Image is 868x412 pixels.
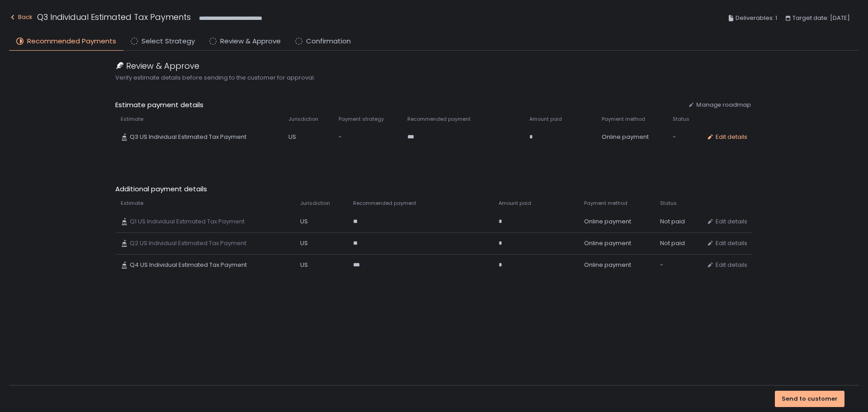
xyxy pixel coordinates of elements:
span: Payment method [602,116,645,123]
div: - [673,133,696,141]
span: Select Strategy [142,36,195,47]
div: US [300,239,343,247]
span: Review & Approve [220,36,281,47]
button: Edit details [707,133,747,141]
button: Back [9,11,33,26]
button: Edit details [707,239,747,247]
span: Jurisdiction [288,116,318,123]
button: Edit details [707,218,747,226]
span: Estimate [121,116,143,123]
span: Online payment [584,261,631,269]
span: Estimate [121,200,143,207]
span: Amount paid [529,116,562,123]
span: Estimate payment details [115,100,681,110]
span: Q3 US Individual Estimated Tax Payment [130,133,246,141]
button: Send to customer [775,391,844,407]
div: Back [9,12,33,23]
div: Not paid [660,239,696,247]
span: Additional payment details [115,184,753,194]
span: Payment method [584,200,627,207]
div: - [660,261,696,269]
span: Online payment [602,133,649,141]
div: US [288,133,328,141]
div: Not paid [660,218,696,226]
span: Online payment [584,218,631,226]
span: Online payment [584,239,631,247]
span: Confirmation [306,36,351,47]
span: Payment strategy [339,116,384,123]
span: Manage roadmap [696,101,751,109]
span: Recommended payment [407,116,471,123]
span: Target date: [DATE] [793,13,850,24]
span: Recommended payment [353,200,416,207]
span: Verify estimate details before sending to the customer for approval. [115,74,753,82]
h1: Q3 Individual Estimated Tax Payments [37,11,191,23]
span: Jurisdiction [300,200,330,207]
button: Edit details [707,261,747,269]
span: Amount paid [499,200,531,207]
span: Status [660,200,677,207]
div: US [300,261,343,269]
span: Review & Approve [126,60,199,72]
span: Q1 US Individual Estimated Tax Payment [130,218,245,226]
div: US [300,218,343,226]
div: - [339,133,396,141]
span: Q4 US Individual Estimated Tax Payment [130,261,247,269]
span: Status [673,116,689,123]
span: Recommended Payments [27,36,116,47]
div: Send to customer [782,395,838,403]
button: Manage roadmap [688,101,751,109]
span: Q2 US Individual Estimated Tax Payment [130,239,246,247]
span: Deliverables: 1 [736,13,777,24]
